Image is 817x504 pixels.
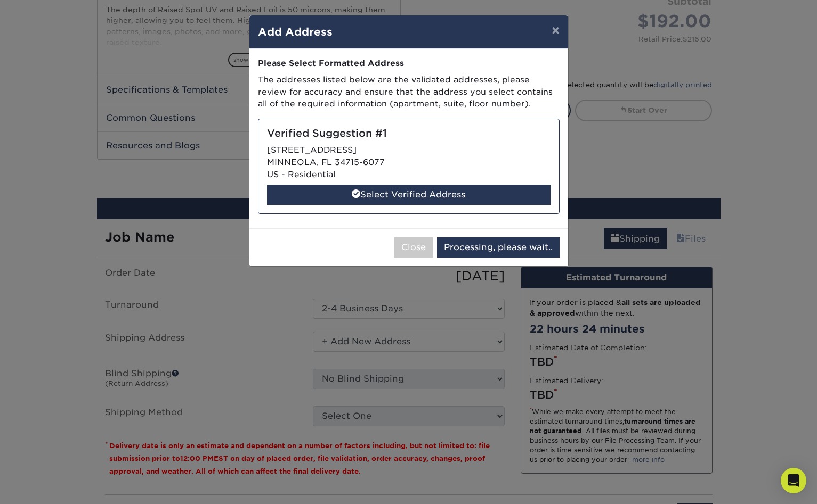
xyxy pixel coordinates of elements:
[437,237,560,258] button: Processing, please wait..
[394,237,433,258] button: Close
[258,24,560,40] h4: Add Address
[543,15,568,45] button: ×
[258,57,560,70] div: Please Select Formatted Address
[781,468,806,493] div: Open Intercom Messenger
[267,185,551,205] div: Select Verified Address
[267,128,551,140] h5: Verified Suggestion #1
[258,119,560,214] div: [STREET_ADDRESS] MINNEOLA, FL 34715-6077 US - Residential
[258,74,560,110] p: The addresses listed below are the validated addresses, please review for accuracy and ensure tha...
